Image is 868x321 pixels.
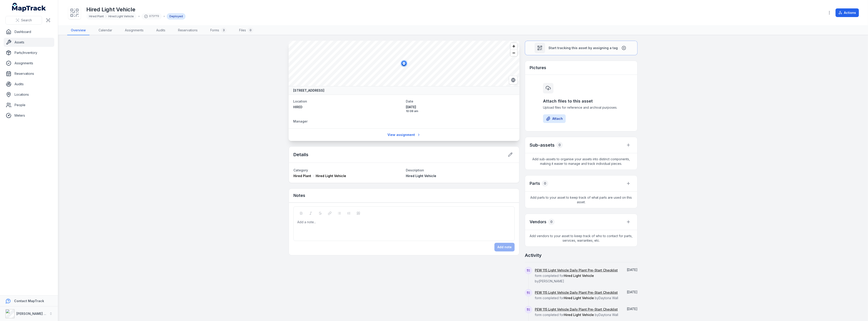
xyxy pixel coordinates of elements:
[89,15,104,18] span: Hired Plant
[221,28,226,33] div: 3
[293,105,402,109] a: HIRED
[4,80,54,89] a: Audits
[525,153,637,170] span: Add sub-assets to organise your assets into distinct components, making it easier to manage and t...
[543,98,619,104] h3: Attach files to this asset
[406,105,515,113] time: 9/12/2025, 10:08:21 AM
[4,38,54,47] a: Assets
[627,268,637,272] span: [DATE]
[4,111,54,120] a: Meters
[121,26,147,35] a: Assignments
[627,307,637,311] time: 9/12/2025, 10:58:38 AM
[406,105,515,109] span: [DATE]
[4,59,54,68] a: Assignments
[293,88,324,93] strong: [STREET_ADDRESS]
[535,307,618,317] span: form completed for by Daytona Wall
[511,43,517,50] button: Zoom in
[836,8,859,17] button: Actions
[548,219,555,225] div: 0
[556,142,563,148] div: 0
[16,312,54,316] strong: [PERSON_NAME] Group
[21,18,32,23] span: Search
[236,26,257,35] a: Files0
[530,142,555,148] h2: Sub-assets
[174,26,201,35] a: Reservations
[248,28,253,33] div: 0
[289,41,519,86] canvas: Map
[543,105,619,110] span: Upload files for reference and archival purposes.
[316,174,346,178] span: Hired Light Vehicle
[564,296,594,300] span: Hired Light Vehicle
[207,26,230,35] a: Forms3
[525,252,542,258] h2: Activity
[4,69,54,78] a: Reservations
[167,13,186,20] div: Deployed
[293,192,305,199] h3: Notes
[293,174,311,178] span: Hired Plant
[535,291,618,300] span: form completed for by Daytona Wall
[108,15,134,18] span: Hired Light Vehicle
[627,290,637,294] span: [DATE]
[153,26,169,35] a: Audits
[293,99,307,103] span: Location
[293,151,308,158] h2: Details
[530,65,546,71] h3: Pictures
[406,99,413,103] span: Date
[14,299,44,303] strong: Contact MapTrack
[293,119,308,123] span: Manager
[293,105,303,109] span: HIRED
[406,109,515,113] span: 10:08 am
[525,192,637,208] span: Add parts to your asset to keep track of what parts are used on this asset.
[627,290,637,294] time: 9/15/2025, 12:09:19 PM
[525,230,637,246] span: Add vendors to your asset to keep track of who to contact for parts, services, warranties, etc.
[530,219,546,225] h3: Vendors
[406,174,436,178] span: Hired Light Vehicle
[564,313,594,317] span: Hired Light Vehicle
[511,50,517,56] button: Zoom out
[564,274,594,278] span: Hired Light Vehicle
[141,13,162,20] div: 875ff0
[535,268,618,273] a: PEW 115 Light Vehicle Daily Plant Pre-Start Checklist
[4,27,54,36] a: Dashboard
[5,16,42,25] button: Search
[549,46,618,50] span: Start tracking this asset by assigning a tag
[4,100,54,110] a: People
[542,180,548,187] div: 0
[12,3,46,12] a: MapTrack
[67,26,89,35] a: Overview
[385,130,424,139] a: View assignment
[95,26,116,35] a: Calendar
[525,41,637,55] button: Start tracking this asset by assigning a tag
[535,290,618,295] a: PEW 115 Light Vehicle Daily Plant Pre-Start Checklist
[535,268,618,283] span: form completed for by [PERSON_NAME]
[509,76,518,84] button: Switch to Satellite View
[406,168,424,172] span: Description
[293,168,308,172] span: Category
[530,180,540,187] h3: Parts
[4,90,54,99] a: Locations
[627,268,637,272] time: 9/15/2025, 2:01:14 PM
[627,307,637,311] span: [DATE]
[4,48,54,57] a: Parts/Inventory
[543,114,566,123] button: Attach
[86,6,186,13] h1: Hired Light Vehicle
[535,307,618,312] a: PEW 115 Light Vehicle Daily Plant Pre-Start Checklist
